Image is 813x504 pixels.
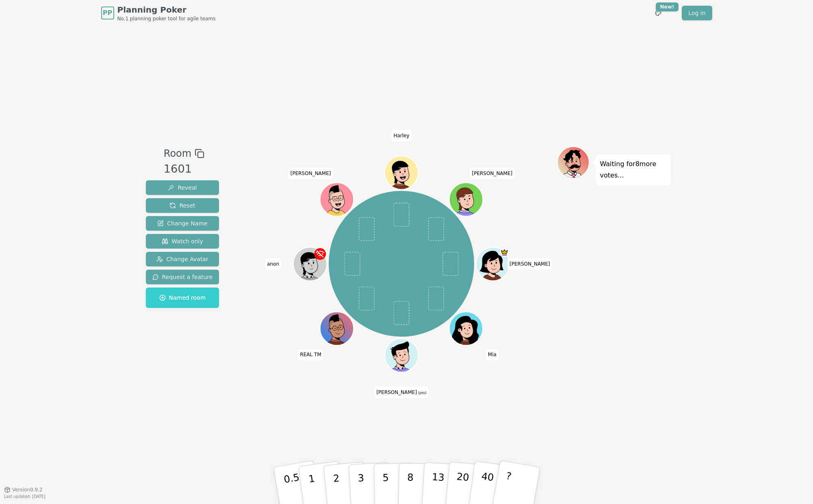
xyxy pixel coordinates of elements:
button: Reset [146,198,219,213]
span: Click to change your name [486,349,499,360]
span: Version 0.9.2 [12,487,43,493]
span: Request a feature [152,273,213,281]
a: Log in [682,6,712,20]
span: Change Name [157,219,207,227]
span: Ellen is the host [500,248,509,257]
p: Waiting for 8 more votes... [600,158,667,181]
button: Click to change your avatar [386,340,417,371]
span: Change Avatar [156,255,208,263]
span: Click to change your name [374,387,428,398]
button: Named room [146,288,219,308]
button: New! [651,6,666,20]
button: Change Name [146,216,219,231]
button: Watch only [146,234,219,249]
span: Click to change your name [298,349,323,360]
span: Click to change your name [470,168,515,179]
span: Last updated: [DATE] [4,494,46,499]
span: Click to change your name [288,168,333,179]
span: Watch only [162,237,203,245]
span: Planning Poker [117,4,216,15]
span: No.1 planning poker tool for agile teams [117,15,216,22]
button: Change Avatar [146,252,219,266]
div: 1601 [164,161,204,177]
div: New! [656,2,679,11]
span: PP [103,8,112,18]
button: Request a feature [146,270,219,284]
span: (you) [417,391,427,395]
span: Click to change your name [507,258,552,270]
a: PPPlanning PokerNo.1 planning poker tool for agile teams [101,4,216,22]
span: Named room [159,294,206,302]
span: Reset [169,201,195,210]
span: Click to change your name [391,130,411,141]
button: Version0.9.2 [4,487,43,493]
button: Reveal [146,180,219,195]
span: Room [164,146,191,161]
span: Click to change your name [265,258,281,270]
span: Reveal [168,184,197,192]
